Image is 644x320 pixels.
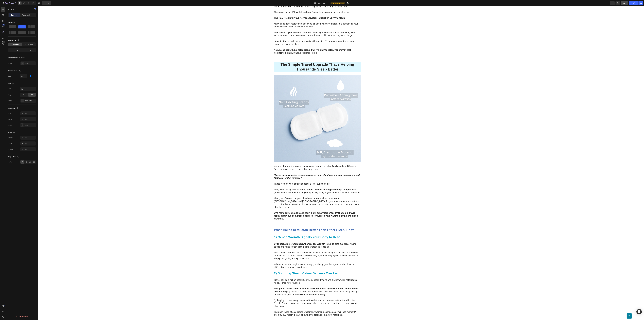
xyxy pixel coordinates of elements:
[236,236,323,242] p: the delicate eye area, where stress and fatigue often accumulate without us realizing.
[236,265,302,269] strong: 2) Soothing Steam Calms Sensory Overload
[236,16,323,22] p: Many of us don’t realize this, but sleep isn’t something you force. It is something your body all...
[243,56,317,65] strong: The Simple Travel Upgrade That's Helping Thousands Sleep Better
[236,205,320,214] strong: DriftPatch, a travel-ready steam eye compress designed for women who want to unwind and sleep nat...
[236,222,316,225] strong: What Makes DriftPatch Better Than Other Sleep Aids?
[236,56,323,65] p: ⁠⁠⁠⁠⁠⁠⁠
[11,14,17,16] p: Settings
[236,4,323,7] p: The reality is, most "travel sleep hacks" are either inconvenient or ineffective.
[236,304,323,310] p: Together, these effects create what many women describe as a "mini spa moment", even 35,000 feet ...
[23,94,25,96] span: Full
[25,112,35,115] div: Add...
[8,82,14,85] div: Size
[236,25,323,31] p: That means if your nervous system is still on high alert — from airport chaos, new environments, ...
[8,62,12,64] div: Order
[2,24,5,26] div: 450
[20,87,36,91] input: Auto
[8,100,13,102] div: Padding
[25,148,35,150] div: Add...
[236,159,323,162] p: We went back to the women we surveyed and asked what finally made a difference.
[8,124,12,126] div: Video
[22,14,30,16] p: Advanced
[38,6,644,320] iframe: Design area
[11,43,19,45] span: Change ratio
[236,68,323,156] img: gempages_560119237398496112-a210fb13-b7c9-466e-a60c-eb375c5cd942.png
[8,75,11,77] div: Gap
[1,1,17,5] button: 7
[8,155,20,158] div: Align column
[333,2,344,4] span: Need republishing
[8,148,13,150] div: Shadow
[236,245,323,254] p: This soothing warmth helps ease facial tension by loosening the muscles around your temples and b...
[8,107,19,110] div: Background
[8,69,21,72] div: Column spacing
[8,118,12,120] div: Image
[9,49,24,52] div: 8
[636,309,642,314] div: Open Intercom Messenger
[25,137,35,139] div: Add...
[236,272,323,278] p: Travel can be a full-on assault on the senses: dry airplane air, unfamiliar hotel rooms, noise, l...
[25,100,35,102] div: 0, 20, 0, 20
[317,2,317,4] span: /
[25,62,35,64] div: 2 cols
[236,222,323,226] h2: Rich Text Editor. Editing area: main
[8,137,13,139] div: Border
[236,293,323,301] p: By helping to clear away unwanted travel strain, this can support the transition from “on-alert” ...
[236,236,290,239] strong: DriftPatch delivers targeted, therapeutic warmth to
[236,182,323,202] p: They were talking about a that gently warms the area around your eyes, signaling to your body tha...
[623,2,626,4] span: Save
[15,2,16,4] p: 7
[236,257,323,262] p: When that tension begins to melt away, your body gets the signal to wind down and shift out of it...
[25,143,35,145] div: Add...
[236,56,323,66] h2: Rich Text Editor. Editing area: main
[20,74,27,78] input: Auto
[236,33,323,39] p: You might be in bed, but your brain is still scanning. Your muscles are tense. Your senses are ov...
[236,10,307,13] strong: The Real Problem: Your Nervous System Is Stuck in Survival Mode
[25,43,33,45] span: Fit to content
[8,39,20,42] div: Column width
[42,1,51,5] div: Undo/Redo
[8,21,16,24] div: Layout
[236,205,323,214] p: One name came up again and again in our survey responses:
[8,56,26,59] div: Columns management
[8,131,15,134] div: Shape
[8,94,12,96] div: Height
[31,94,33,96] span: Fit
[2,41,5,43] div: Beta
[8,88,12,90] div: Width
[25,124,35,126] div: Add...
[25,118,35,120] div: Add...
[262,182,316,185] strong: small, single-use self-heating steam eye compress
[8,112,12,114] div: Color
[236,229,302,233] strong: 1) Gentle Warmth Signals Your Body to Rest
[236,222,323,226] p: ⁠⁠⁠⁠⁠⁠⁠
[236,162,323,164] p: One response came up more than any other:
[236,158,323,214] div: Rich Text Editor. Editing area: main
[8,161,13,163] div: Vertical
[318,2,325,4] span: advert-v2
[236,176,323,179] p: These women weren’t talking about pills or supplements.
[236,281,323,290] p: , helping create a cocoon-like moment of calm. This helps ease away feelings of [MEDICAL_DATA] an...
[28,49,35,52] div: 4
[16,315,28,318] div: Delete element
[8,315,36,318] button: Delete element
[236,281,320,287] strong: The gentle steam from DriftPatch surrounds your eyes with a soft, moisturizing warmth
[11,8,30,11] p: Row
[236,42,323,48] p: And Awake. Frustrated. Tired.
[8,142,13,144] div: Corner
[621,1,628,5] button: Save
[236,42,313,48] strong: unless something helps signal that it’s okay to relax, you stay in that heightened state.
[236,168,323,173] strong: "I tried these warming eye compresses. I was skeptical, but they actually worked. I felt calm wit...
